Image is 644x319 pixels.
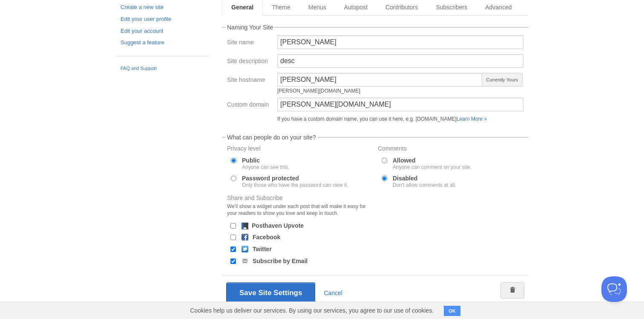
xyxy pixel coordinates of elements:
a: Create a new site [121,3,204,12]
img: twitter.png [241,246,248,252]
a: FAQ and Support [121,65,204,72]
div: Anyone can comment on your site. [393,165,471,170]
span: Cookies help us deliver our services. By using our services, you agree to our use of cookies. [181,302,442,319]
label: Site hostname [227,77,272,85]
button: OK [444,306,460,316]
a: Cancel [324,290,342,296]
a: Edit your account [121,27,204,36]
label: Allowed [393,157,471,170]
label: Password protected [242,175,348,188]
legend: Naming Your Site [226,24,274,30]
button: Save Site Settings [226,282,315,304]
div: If you have a custom domain name, you can use it here, e.g. [DOMAIN_NAME] [277,116,523,122]
label: Public [242,157,289,170]
a: Edit your user profile [121,15,204,24]
label: Site description [227,58,272,66]
div: Don't allow comments at all. [393,183,456,188]
label: Disabled [393,175,456,188]
label: Site name [227,39,272,47]
span: Currently Yours [482,73,523,87]
a: Learn More » [457,116,487,122]
label: Subscribe by Email [253,258,308,264]
iframe: Help Scout Beacon - Open [601,276,627,302]
div: We'll show a widget under each post that will make it easy for your readers to show you love and ... [227,203,373,217]
label: Share and Subscribe [227,195,373,219]
div: Only those who have the password can view it. [242,183,348,188]
label: Comments [378,145,523,154]
label: Twitter [253,246,272,252]
div: [PERSON_NAME][DOMAIN_NAME] [277,88,483,93]
label: Custom domain [227,101,272,110]
legend: What can people do on your site? [226,134,317,140]
label: Privacy level [227,145,373,154]
div: Anyone can see this. [242,165,289,170]
label: Posthaven Upvote [252,223,304,229]
a: Suggest a feature [121,38,204,47]
img: facebook.png [241,234,248,241]
label: Facebook [253,234,280,240]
